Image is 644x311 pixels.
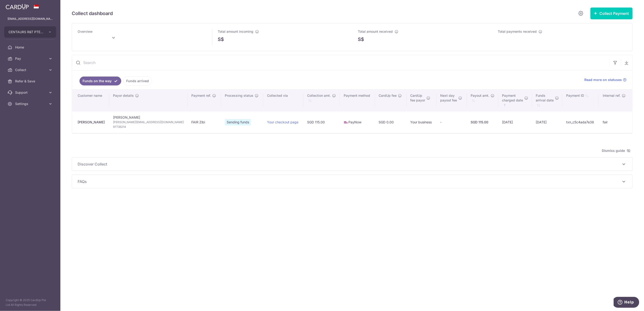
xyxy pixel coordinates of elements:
th: Processing status [221,89,263,111]
a: Your checkout page [267,120,298,124]
span: Refer & Save [15,79,46,84]
span: CENTAURS R&T PTE. LTD. [8,30,43,34]
span: S$ [218,36,224,43]
th: CardUpfee payor [407,89,437,111]
a: Funds on the way [79,77,121,85]
span: Sending funds [225,119,251,125]
span: Support [15,90,46,95]
td: txn_c5c4ada7e38 [563,111,599,133]
span: [PERSON_NAME][EMAIL_ADDRESS][DOMAIN_NAME] [113,120,184,125]
p: [EMAIL_ADDRESS][DOMAIN_NAME] [8,16,53,21]
span: Home [15,45,46,50]
th: Payment method [340,89,375,111]
th: Collected via [263,89,303,111]
th: CardUp fee [375,89,407,111]
th: Customer name [72,89,109,111]
button: Collect Payment [590,8,633,19]
span: Payor details [113,93,134,98]
span: Payment charged date [502,93,523,103]
span: Help [11,3,20,8]
td: FAIR Zibi [188,111,221,133]
span: Overview [78,29,93,33]
th: Next daypayout fee [437,89,467,111]
td: PayNow [340,111,375,133]
span: 97736214 [113,125,184,129]
span: Funds arrival date [536,93,554,103]
span: Read more on statuses [585,77,622,82]
span: Total amount incoming [218,29,253,33]
span: S$ [358,36,364,43]
span: CardUp fee payor [410,93,425,103]
th: Collection amt. : activate to sort column ascending [303,89,340,111]
span: Total payments received [498,29,537,33]
span: Payout amt. [471,93,489,98]
th: Fundsarrival date : activate to sort column ascending [532,89,563,111]
img: CardUp [6,4,29,9]
td: [PERSON_NAME] [109,111,188,133]
button: CENTAURS R&T PTE. LTD. [4,26,56,38]
td: fair [599,111,632,133]
span: Settings [15,101,46,106]
input: Search [72,55,610,70]
span: Processing status [225,93,253,98]
h5: Collect dashboard [72,10,113,17]
td: [DATE] [498,111,532,133]
th: Payout amt. : activate to sort column ascending [467,89,498,111]
td: [DATE] [532,111,563,133]
span: Collection amt. [307,93,331,98]
td: - [437,111,467,133]
span: Dismiss guide [602,148,631,153]
div: SGD 115.00 [471,120,495,125]
p: FAQs [78,179,627,184]
span: Discover Collect [78,161,621,167]
span: Pay [15,56,46,61]
td: SGD 115.00 [303,111,340,133]
p: Discover Collect [78,161,627,167]
span: Payment ref. [191,93,211,98]
td: SGD 0.00 [375,111,407,133]
iframe: Opens a widget where you can find more information [614,297,639,309]
span: Internal ref. [603,93,620,98]
span: Total amount received [358,29,393,33]
a: Read more on statuses [585,77,627,82]
th: Payment ID: activate to sort column ascending [563,89,599,111]
span: FAQs [78,179,621,184]
th: Payment ref. [188,89,221,111]
div: [PERSON_NAME] [78,120,105,125]
td: Your business [407,111,437,133]
th: Payor details [109,89,188,111]
span: CardUp fee [379,93,397,98]
span: Next day payout fee [440,93,457,103]
th: Internal ref. [599,89,632,111]
img: paynow-md-4fe65508ce96feda548756c5ee0e473c78d4820b8ea51387c6e4ad89e58a5e61.png [344,120,348,125]
span: Collect [15,68,46,72]
th: Paymentcharged date : activate to sort column ascending [498,89,532,111]
a: Funds arrived [123,77,152,85]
